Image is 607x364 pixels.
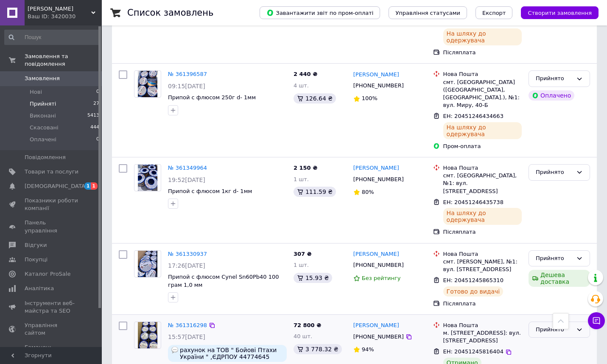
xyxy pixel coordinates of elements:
div: Прийнято [536,254,573,263]
img: Фото товару [138,251,158,277]
div: Прийнято [536,325,573,334]
button: Завантажити звіт по пром-оплаті [260,6,380,19]
span: 0 [96,88,99,96]
div: 3 778.32 ₴ [294,344,342,354]
div: Пром-оплата [443,143,522,150]
span: Товари та послуги [25,168,78,176]
span: 0 [96,136,99,143]
a: [PERSON_NAME] [353,71,399,79]
span: 09:15[DATE] [168,83,205,90]
span: Покупці [25,256,48,263]
img: Фото товару [138,165,158,191]
span: 27 [93,100,99,108]
a: Фото товару [134,250,161,277]
div: Прийнято [536,74,573,83]
span: Управління статусами [395,10,460,16]
span: 2 440 ₴ [294,71,317,77]
span: Каталог ProSale [25,270,70,278]
span: Виконані [30,112,56,120]
a: Припой с флюсом 1кг d- 1мм [168,188,252,194]
div: Оплачено [529,90,574,101]
input: Пошук [4,30,100,45]
span: 2 150 ₴ [294,165,317,171]
button: Чат з покупцем [588,312,605,329]
div: Готово до видачі [443,286,504,297]
span: ЕН: 20451246431329 [443,20,504,26]
span: Замовлення [25,75,60,82]
img: Фото товару [138,322,158,348]
div: Післяплата [443,300,522,308]
div: [PHONE_NUMBER] [352,331,406,342]
a: [PERSON_NAME] [353,322,399,330]
span: Показники роботи компанії [25,197,78,212]
div: смт. [PERSON_NAME], №1: вул. [STREET_ADDRESS] [443,258,522,273]
span: Аналітика [25,285,54,292]
span: 1 [91,182,98,190]
span: 4 шт. [294,82,309,89]
div: 15.93 ₴ [294,273,332,283]
div: [PHONE_NUMBER] [352,80,406,91]
a: [PERSON_NAME] [353,164,399,172]
span: 72 800 ₴ [294,322,321,328]
span: рахунок на ТОВ " Бойові Птахи України " ,ЄДРПОУ 44774645 [180,347,283,360]
div: Післяплата [443,228,522,236]
span: Інструменти веб-майстра та SEO [25,300,78,315]
a: Фото товару [134,322,161,349]
div: смт. [GEOGRAPHIC_DATA], №1: вул. [STREET_ADDRESS] [443,172,522,195]
span: 444 [90,124,99,132]
div: 111.59 ₴ [294,187,336,197]
span: ЕН: 20451245865310 [443,277,504,283]
div: [PHONE_NUMBER] [352,174,406,185]
span: 1 шт. [294,176,309,182]
span: 15:57[DATE] [168,333,205,340]
span: Панель управління [25,219,78,234]
div: На шляху до одержувача [443,208,522,225]
a: [PERSON_NAME] [353,250,399,258]
a: Фото товару [134,164,161,191]
span: 5413 [87,112,99,120]
span: 307 ₴ [294,251,312,257]
div: Нова Пошта [443,70,522,78]
span: Замовлення та повідомлення [25,53,102,68]
span: Управління сайтом [25,322,78,337]
span: Гаманець компанії [25,344,78,359]
div: Нова Пошта [443,322,522,329]
a: Створити замовлення [512,9,599,16]
span: 40 шт. [294,333,312,339]
div: смт. [GEOGRAPHIC_DATA] ([GEOGRAPHIC_DATA], [GEOGRAPHIC_DATA].), №1: вул. Миру, 40-Б [443,78,522,109]
span: Повідомлення [25,154,66,161]
span: 19:52[DATE] [168,176,205,183]
div: Прийнято [536,168,573,177]
span: Без рейтингу [362,275,401,281]
a: № 361316298 [168,322,207,328]
img: Фото товару [138,71,158,97]
div: [PHONE_NUMBER] [352,260,406,271]
a: Припой с флюсом 250г d- 1мм [168,94,256,101]
div: Дешева доставка [529,270,590,287]
span: ЕН: 20451246435738 [443,199,504,205]
a: № 361349964 [168,165,207,171]
span: Нові [30,88,42,96]
h1: Список замовлень [127,8,213,18]
span: Експорт [482,10,506,16]
span: Скасовані [30,124,59,132]
span: Оплачені [30,136,56,143]
span: ЕН: 20451246434663 [443,113,504,119]
span: [DEMOGRAPHIC_DATA] [25,182,87,190]
span: ЛУКАСАЛ [28,5,91,13]
span: 100% [362,95,378,101]
button: Експорт [476,6,513,19]
div: м. [STREET_ADDRESS]: вул. [STREET_ADDRESS] [443,329,522,344]
span: Створити замовлення [528,10,592,16]
div: Післяплата [443,49,522,56]
span: 1 [84,182,91,190]
button: Управління статусами [389,6,467,19]
span: ЕН: 20451245816404 [443,348,504,355]
a: № 361330937 [168,251,207,257]
span: 17:26[DATE] [168,262,205,269]
a: Припой с флюсом Cynel Sn60Pb40 100 грам 1,0 мм [168,274,279,288]
span: 1 шт. [294,262,309,268]
a: Фото товару [134,70,161,98]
